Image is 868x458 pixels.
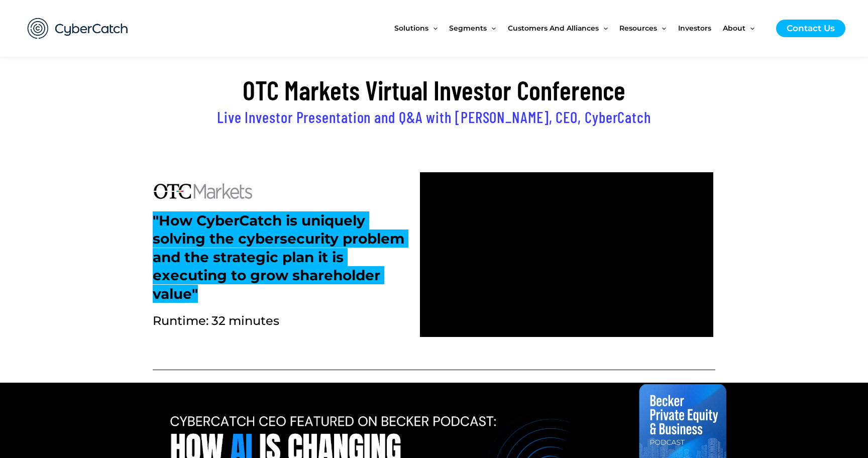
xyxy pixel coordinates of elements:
span: Menu Toggle [599,7,608,49]
nav: Site Navigation: New Main Menu [394,7,766,49]
iframe: vimeo Video Player [420,172,713,337]
h2: "How CyberCatch is uniquely solving the cybersecurity problem and the strategic plan it is execut... [153,211,405,303]
span: Segments [449,7,487,49]
h2: OTC Markets Virtual Investor Conference [153,73,715,107]
span: Solutions [394,7,428,49]
a: Contact Us [776,20,845,37]
span: Menu Toggle [487,7,496,49]
span: Menu Toggle [657,7,666,49]
span: Menu Toggle [745,7,754,49]
span: Menu Toggle [428,7,438,49]
a: Investors [678,7,723,49]
span: Resources [619,7,657,49]
h2: Live Investor Presentation and Q&A with [PERSON_NAME], CEO, CyberCatch [153,107,715,127]
h2: Runtime: 32 minutes [153,313,405,328]
span: Customers and Alliances [508,7,599,49]
span: Investors [678,7,711,49]
span: About [723,7,745,49]
img: CyberCatch [18,8,138,49]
